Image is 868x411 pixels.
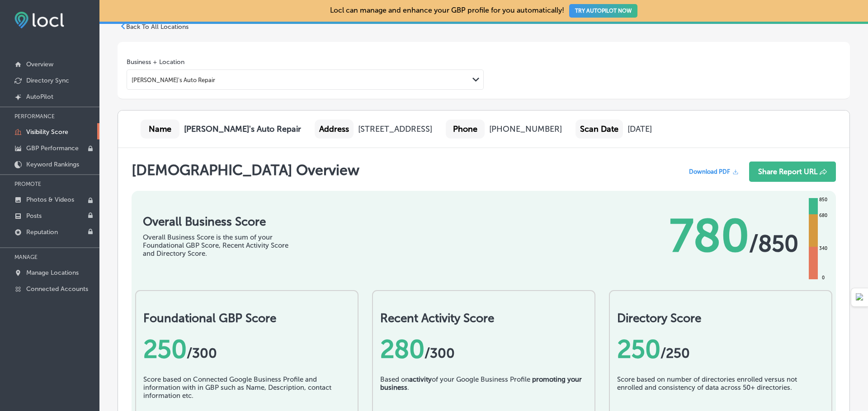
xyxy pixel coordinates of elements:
h2: Directory Score [617,311,824,325]
span: Download PDF [689,168,730,175]
img: fda3e92497d09a02dc62c9cd864e3231.png [14,12,64,28]
span: /300 [425,345,455,361]
span: / 850 [749,230,798,257]
span: 780 [670,209,749,263]
h1: Overall Business Score [143,215,301,229]
div: [STREET_ADDRESS] [358,124,432,134]
div: 250 [617,334,824,364]
div: Address [315,120,354,139]
div: 0 [820,274,826,282]
p: AutoPilot [26,93,53,101]
div: [PERSON_NAME]'s Auto Repair [132,76,215,83]
div: 340 [817,245,829,252]
p: Overview [26,60,53,68]
p: Photos & Videos [26,196,74,203]
span: / 300 [187,345,217,361]
button: Share Report URL [749,162,836,182]
div: 680 [817,212,829,219]
div: Scan Date [576,120,623,139]
b: activity [409,375,432,383]
div: Overall Business Score is the sum of your Foundational GBP Score, Recent Activity Score and Direc... [143,233,301,258]
p: Directory Sync [26,77,69,84]
p: Visibility Score [26,128,68,136]
button: TRY AUTOPILOT NOW [569,4,637,18]
div: 280 [380,334,587,364]
div: 250 [143,334,350,364]
img: Detect Auto [856,293,864,301]
label: Business + Location [127,58,184,66]
p: GBP Performance [26,144,79,152]
div: Phone [446,120,485,139]
p: Reputation [26,228,58,236]
h2: Recent Activity Score [380,311,587,325]
h2: Foundational GBP Score [143,311,350,325]
p: Keyword Rankings [26,161,79,168]
b: promoting your business [380,375,582,392]
p: Posts [26,212,42,220]
div: [PHONE_NUMBER] [489,124,562,134]
p: Manage Locations [26,269,79,277]
b: [PERSON_NAME]'s Auto Repair [184,124,301,134]
span: /250 [660,345,690,361]
p: Connected Accounts [26,285,88,293]
div: [DATE] [627,124,652,134]
div: Name [141,120,179,139]
div: 850 [817,196,829,203]
h1: [DEMOGRAPHIC_DATA] Overview [132,162,359,186]
p: Back To All Locations [126,23,189,31]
